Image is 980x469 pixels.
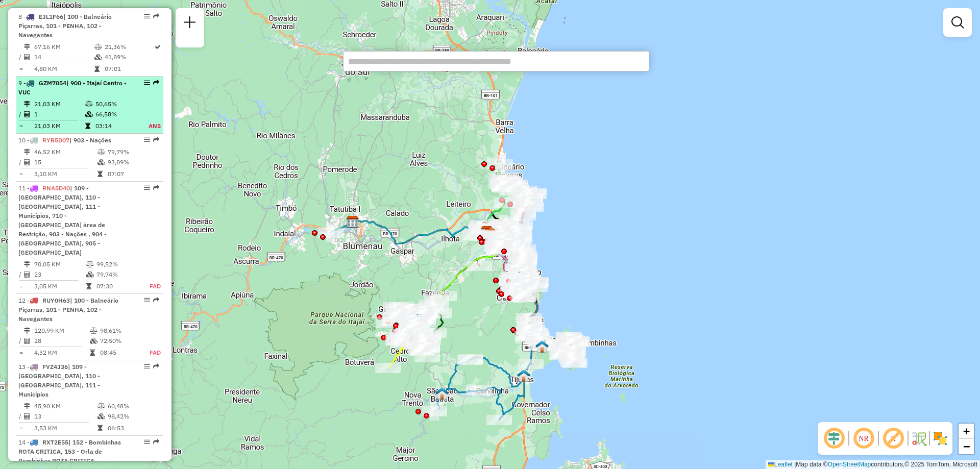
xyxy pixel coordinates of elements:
td: 3,53 KM [34,423,97,433]
td: = [18,423,23,433]
a: Leaflet [768,461,793,468]
span: EJL1F66 [39,13,63,20]
td: 3,10 KM [34,169,97,179]
td: 1 [34,109,85,119]
i: % de utilização da cubagem [86,271,94,278]
td: 4,80 KM [34,64,94,74]
i: Tempo total em rota [85,123,90,129]
td: 60,48% [107,401,159,411]
td: 120,99 KM [34,326,89,336]
td: / [18,411,23,422]
div: Map data © contributors,© 2025 TomTom, Microsoft [766,460,980,469]
td: = [18,281,23,291]
td: / [18,157,23,167]
i: % de utilização do peso [90,328,97,334]
td: 45,90 KM [34,401,97,411]
span: | 100 - Balneário Piçarras, 101 - PENHA, 102 - Navegantes [18,297,118,323]
td: 03:14 [95,121,137,131]
td: 07:07 [107,169,159,179]
i: % de utilização da cubagem [94,54,102,60]
em: Rota exportada [153,13,159,19]
td: 07:30 [96,281,138,291]
td: 28 [34,336,89,346]
span: 14 - [18,438,121,464]
td: 67,16 KM [34,42,94,52]
span: FVZ4J36 [42,363,68,371]
td: 41,89% [104,52,154,62]
td: 13 [34,411,97,422]
i: % de utilização do peso [86,261,94,267]
img: PA PORTO BELO [535,340,549,353]
span: RNA5D40 [42,184,70,192]
em: Rota exportada [153,297,159,303]
td: = [18,64,23,74]
em: Opções [144,439,150,445]
i: Distância Total [24,149,30,155]
span: Exibir rótulo [881,426,905,451]
span: | 109 - [GEOGRAPHIC_DATA], 110 - [GEOGRAPHIC_DATA], 111 - Municípios, 710 - [GEOGRAPHIC_DATA] áre... [18,184,107,256]
span: 11 - [18,184,107,256]
i: % de utilização do peso [94,44,102,50]
td: ANS [137,121,161,131]
td: FAD [139,348,161,358]
span: | 152 - Bombinhas ROTA CRITICA, 153 - Orla de Bombinhas ROTA CRITICA [18,438,121,464]
span: RUY0H63 [42,297,70,304]
i: % de utilização da cubagem [97,159,105,165]
i: Distância Total [24,403,30,409]
td: 21,36% [104,42,154,52]
span: + [963,425,970,437]
i: Tempo total em rota [97,171,103,177]
i: Distância Total [24,101,30,107]
em: Opções [144,13,150,19]
a: Zoom out [959,439,974,454]
span: | 900 - Itajaí Centro - VUC [18,79,127,96]
td: / [18,336,23,346]
em: Rota exportada [153,185,159,191]
i: Tempo total em rota [97,425,103,431]
i: % de utilização da cubagem [90,338,97,344]
img: PA - Tijucas [517,369,530,382]
i: % de utilização do peso [85,101,93,107]
img: UDC - Cross Balneário (Simulação) [512,271,526,284]
td: 06:53 [107,423,159,433]
i: Total de Atividades [24,111,30,117]
td: 98,42% [107,411,159,422]
td: = [18,169,23,179]
td: FAD [138,281,161,291]
td: 66,58% [95,109,137,119]
i: Tempo total em rota [90,350,95,356]
span: RYB5D07 [42,136,69,144]
span: | 903 - Nações [69,136,111,144]
div: Atividade não roteirizada - LL CONVENIENCIA [517,325,542,335]
em: Rota exportada [153,363,159,369]
span: Ocultar deslocamento [822,426,846,451]
td: 99,52% [96,259,138,269]
a: Zoom in [959,424,974,439]
span: 9 - [18,79,127,96]
i: Tempo total em rota [86,283,91,289]
td: 14 [34,52,94,62]
span: − [963,440,970,453]
em: Opções [144,185,150,191]
i: Distância Total [24,44,30,50]
td: 93,89% [107,157,159,167]
td: 79,79% [107,147,159,157]
span: | [794,461,796,468]
i: Total de Atividades [24,413,30,419]
img: Fluxo de ruas [911,430,927,447]
a: Nova sessão e pesquisa [180,12,200,35]
i: Rota otimizada [155,44,161,50]
td: 3,05 KM [34,281,86,291]
i: % de utilização do peso [97,403,105,409]
span: 8 - [18,13,112,39]
td: = [18,348,23,358]
td: 08:45 [100,348,139,358]
td: 50,65% [95,99,137,109]
td: 21,03 KM [34,121,85,131]
span: GZM7054 [39,79,66,87]
i: Total de Atividades [24,338,30,344]
em: Opções [144,297,150,303]
td: 98,61% [100,326,139,336]
td: 4,32 KM [34,348,89,358]
td: 15 [34,157,97,167]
